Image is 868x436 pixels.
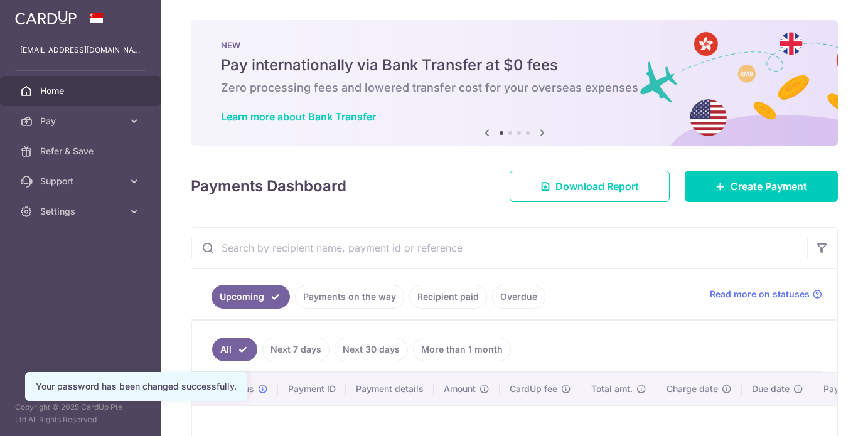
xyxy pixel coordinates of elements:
[555,179,639,194] span: Download Report
[212,338,257,361] a: All
[731,179,807,194] span: Create Payment
[685,171,838,202] a: Create Payment
[221,55,808,75] h5: Pay internationally via Bank Transfer at $0 fees
[212,285,290,309] a: Upcoming
[221,110,376,123] a: Learn more about Bank Transfer
[221,40,808,50] p: NEW
[510,171,670,202] a: Download Report
[667,383,718,395] span: Charge date
[191,228,807,268] input: Search by recipient name, payment id or reference
[444,383,476,395] span: Amount
[20,44,141,56] p: [EMAIL_ADDRESS][DOMAIN_NAME]
[191,175,346,198] h4: Payments Dashboard
[262,338,330,361] a: Next 7 days
[191,20,838,146] img: Bank transfer banner
[278,373,346,405] th: Payment ID
[409,285,487,309] a: Recipient paid
[40,175,123,188] span: Support
[40,115,123,127] span: Pay
[752,383,790,395] span: Due date
[40,145,123,157] span: Refer & Save
[510,383,557,395] span: CardUp fee
[221,80,808,95] h6: Zero processing fees and lowered transfer cost for your overseas expenses
[710,288,810,300] span: Read more on statuses
[40,205,123,218] span: Settings
[492,285,545,309] a: Overdue
[36,380,237,393] div: Your password has been changed successfully.
[15,10,77,25] img: CardUp
[295,285,404,309] a: Payments on the way
[335,338,408,361] a: Next 30 days
[413,338,511,361] a: More than 1 month
[346,373,434,405] th: Payment details
[40,85,123,97] span: Home
[710,288,822,300] a: Read more on statuses
[591,383,633,395] span: Total amt.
